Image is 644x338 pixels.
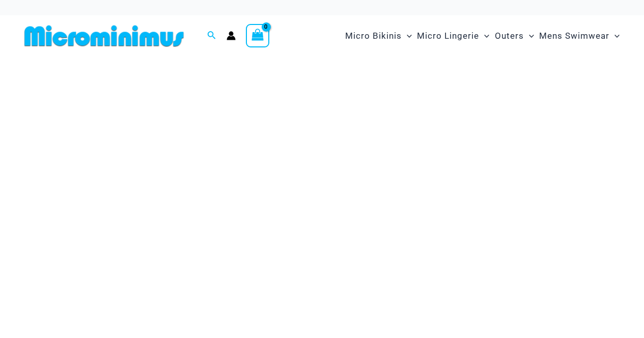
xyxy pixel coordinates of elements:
[417,23,479,49] span: Micro Lingerie
[524,23,534,49] span: Menu Toggle
[343,20,414,51] a: Micro BikinisMenu ToggleMenu Toggle
[414,20,492,51] a: Micro LingerieMenu ToggleMenu Toggle
[402,23,412,49] span: Menu Toggle
[479,23,489,49] span: Menu Toggle
[341,19,624,53] nav: Site Navigation
[492,20,537,51] a: OutersMenu ToggleMenu Toggle
[609,23,620,49] span: Menu Toggle
[537,20,622,51] a: Mens SwimwearMenu ToggleMenu Toggle
[207,30,216,42] a: Search icon link
[20,24,188,47] img: MM SHOP LOGO FLAT
[246,24,269,47] a: View Shopping Cart, empty
[495,23,524,49] span: Outers
[345,23,402,49] span: Micro Bikinis
[539,23,609,49] span: Mens Swimwear
[227,31,236,40] a: Account icon link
